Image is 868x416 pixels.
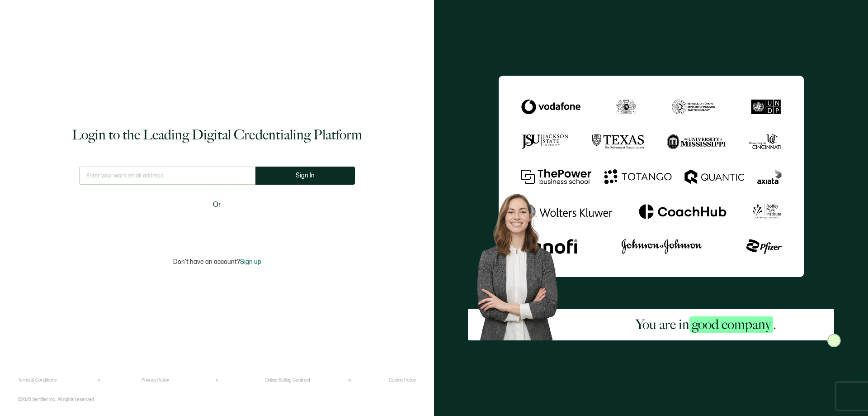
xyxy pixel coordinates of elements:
a: Terms & Conditions [18,378,57,383]
span: Sign up [240,258,261,266]
img: Sertifier Login - You are in <span class="strong-h">good company</span>. Hero [468,186,578,340]
a: Cookie Policy [389,378,416,383]
p: ©2025 Sertifier Inc.. All rights reserved. [18,397,95,402]
a: Privacy Policy [142,378,169,383]
iframe: Botón de Acceder con Google [160,216,274,236]
h1: Login to the Leading Digital Credentialing Platform [72,126,362,144]
h2: You are in . [636,316,776,334]
a: Online Selling Contract [265,378,310,383]
span: Sign In [296,172,315,179]
span: Or [213,199,221,210]
span: good company [689,316,773,333]
input: Enter your work email address [79,167,255,185]
img: Sertifier Login - You are in <span class="strong-h">good company</span>. [499,76,804,277]
iframe: Chat Widget [717,314,868,416]
p: Don't have an account? [173,258,261,266]
button: Sign In [255,167,355,185]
